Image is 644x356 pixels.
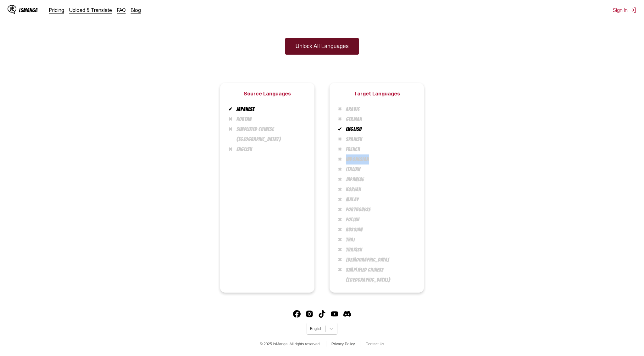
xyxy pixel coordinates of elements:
li: Malay [342,195,416,205]
a: Privacy Policy [331,342,355,346]
a: IsManga LogoIsManga [8,5,49,15]
li: Korean [342,185,416,195]
li: Thai [342,235,416,245]
li: [DEMOGRAPHIC_DATA] [342,255,416,265]
h2: Source Languages [244,90,291,97]
a: Blog [131,7,141,13]
li: Italian [342,165,416,175]
li: Portuguese [342,205,416,215]
a: Upload & Translate [69,7,112,13]
li: Simplified Chinese ([GEOGRAPHIC_DATA]) [233,124,307,144]
img: Sign out [630,7,636,13]
img: IsManga TikTok [318,310,326,318]
a: Unlock All Languages [285,38,358,55]
img: IsManga Instagram [306,310,313,318]
li: English [342,124,416,134]
li: Korean [233,114,307,124]
input: Select language [310,326,311,331]
div: IsManga [19,7,38,13]
a: Discord [343,310,351,318]
li: Polish [342,215,416,225]
li: French [342,144,416,154]
li: Arabic [342,104,416,114]
a: FAQ [117,7,126,13]
h2: Target Languages [354,90,400,97]
a: Pricing [49,7,64,13]
a: Contact Us [365,342,384,346]
img: IsManga Discord [343,310,351,318]
a: Instagram [306,310,313,318]
li: Indonesian [342,154,416,165]
a: Youtube [331,310,338,318]
li: English [233,144,307,154]
img: IsManga Facebook [293,310,301,318]
a: TikTok [318,310,326,318]
a: Facebook [293,310,301,318]
li: Simplified Chinese ([GEOGRAPHIC_DATA]) [342,265,416,285]
li: German [342,114,416,124]
img: IsManga YouTube [331,310,338,318]
li: Turkish [342,245,416,255]
li: Spanish [342,134,416,144]
li: Japanese [342,175,416,185]
span: © 2025 IsManga. All rights reserved. [260,342,321,346]
li: Russian [342,225,416,235]
li: Japanese [233,104,307,114]
img: IsManga Logo [8,5,16,14]
button: Sign In [613,7,636,13]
